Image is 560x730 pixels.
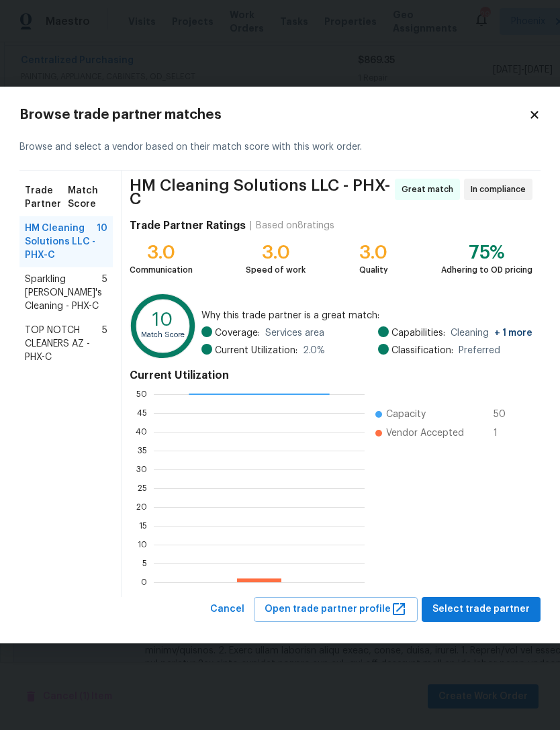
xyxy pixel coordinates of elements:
span: + 1 more [494,328,532,338]
span: In compliance [471,183,531,196]
div: Quality [359,263,388,277]
text: 25 [138,484,147,492]
span: Match Score [68,184,107,211]
text: 15 [139,522,147,530]
span: HM Cleaning Solutions LLC - PHX-C [130,179,391,206]
button: Select trade partner [422,597,541,622]
h4: Trade Partner Ratings [130,219,246,232]
span: 5 [102,273,107,313]
text: 50 [136,390,147,398]
span: Why this trade partner is a great match: [201,309,532,322]
text: 10 [138,541,147,549]
div: Adhering to OD pricing [441,263,532,277]
span: Coverage: [215,326,260,340]
text: 40 [136,428,147,436]
span: Preferred [459,344,500,357]
text: 20 [136,503,147,511]
button: Open trade partner profile [254,597,418,622]
div: 3.0 [246,246,306,259]
text: 30 [136,465,147,473]
span: 5 [102,324,107,364]
text: 5 [142,559,147,567]
text: 45 [137,409,147,417]
span: TOP NOTCH CLEANERS AZ - PHX-C [25,324,102,364]
span: Current Utilization: [215,344,297,357]
span: Capacity [386,408,426,421]
span: 2.0 % [303,344,325,357]
span: 10 [97,222,107,262]
span: Cancel [210,601,244,618]
div: 75% [441,246,532,259]
span: 50 [494,408,515,421]
span: Cleaning [451,326,532,340]
div: 3.0 [359,246,388,259]
span: Select trade partner [432,601,530,618]
span: Services area [265,326,324,340]
button: Cancel [205,597,250,622]
div: Based on 8 ratings [256,219,334,232]
span: Trade Partner [25,184,68,211]
div: Browse and select a vendor based on their match score with this work order. [19,124,541,171]
span: Open trade partner profile [265,601,407,618]
div: | [246,219,256,232]
h2: Browse trade partner matches [19,108,528,122]
div: Communication [130,263,193,277]
span: Capabilities: [391,326,445,340]
span: HM Cleaning Solutions LLC - PHX-C [25,222,97,262]
text: 35 [138,447,147,455]
div: 3.0 [130,246,193,259]
h4: Current Utilization [130,369,532,382]
span: Great match [402,183,459,196]
text: Match Score [141,331,185,338]
text: 10 [152,312,173,330]
span: Sparkling [PERSON_NAME]'s Cleaning - PHX-C [25,273,102,313]
text: 0 [141,578,147,586]
div: Speed of work [246,263,306,277]
span: Classification: [391,344,453,357]
span: 1 [494,426,515,440]
span: Vendor Accepted [386,426,464,440]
